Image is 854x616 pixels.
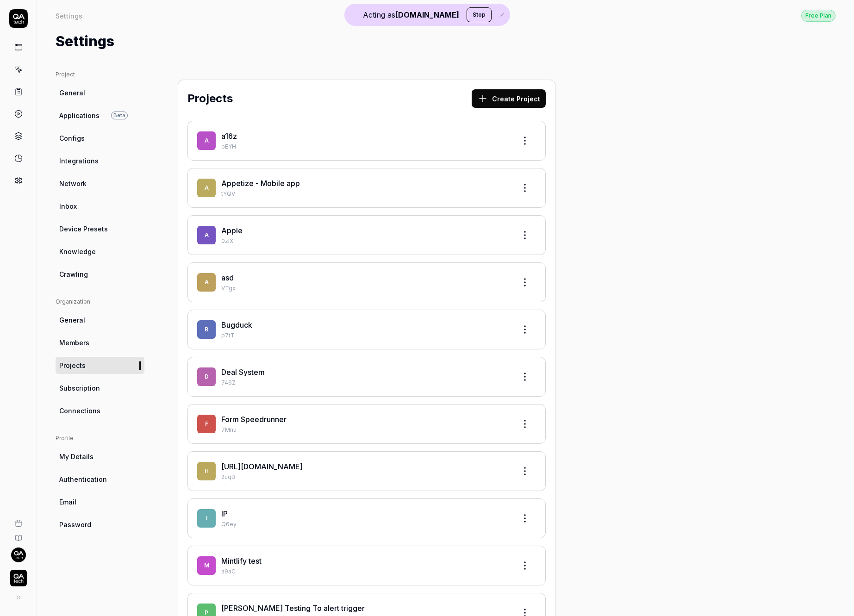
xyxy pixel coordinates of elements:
a: Apple [221,226,243,235]
span: D [197,367,216,386]
a: Documentation [4,527,33,542]
div: Free Plan [801,10,835,22]
a: Email [56,493,144,510]
a: Book a call with us [4,512,33,527]
a: Device Presets [56,220,144,237]
div: Organization [56,298,144,306]
a: Network [56,175,144,192]
a: Bugduck [221,320,252,330]
img: 7ccf6c19-61ad-4a6c-8811-018b02a1b829.jpg [11,548,26,562]
a: Deal System [221,367,265,377]
a: Connections [56,402,144,419]
div: Profile [56,434,144,442]
a: General [56,84,144,101]
span: a [197,131,216,150]
span: Authentication [59,474,107,484]
a: Projects [56,357,144,374]
span: h [197,462,216,480]
p: a9aC [221,567,508,576]
span: Beta [111,112,128,119]
span: Device Presets [59,224,108,234]
button: Stop [467,7,492,22]
span: General [59,315,85,325]
span: Crawling [59,269,88,279]
span: Password [59,520,91,529]
h2: Projects [187,90,233,107]
p: VTgx [221,284,508,292]
span: My Details [59,452,94,461]
span: A [197,226,216,244]
p: 746Z [221,379,508,387]
p: 0zIX [221,237,508,245]
p: 7Mnu [221,426,508,434]
p: tYQV [221,190,508,198]
span: Subscription [59,383,100,393]
a: My Details [56,448,144,465]
a: Crawling [56,266,144,283]
span: Network [59,179,87,188]
p: p7tT [221,331,508,340]
a: Members [56,334,144,351]
div: Project [56,70,144,79]
p: oEYH [221,143,508,151]
a: asd [221,273,234,282]
p: 2uqB [221,473,508,481]
a: Mintlify test [221,556,262,566]
a: IP [221,509,228,518]
button: Free Plan [801,9,835,22]
span: A [197,179,216,197]
button: QA Tech Logo [4,562,33,588]
span: Configs [59,133,85,143]
a: a16z [221,131,237,141]
span: Integrations [59,156,99,166]
span: Knowledge [59,247,96,256]
span: Email [59,497,76,507]
span: I [197,509,216,528]
a: Authentication [56,471,144,488]
a: Appetize - Mobile app [221,179,300,188]
span: Inbox [59,201,77,211]
span: Members [59,338,89,348]
a: Password [56,516,144,533]
a: [URL][DOMAIN_NAME] [221,462,303,471]
a: Integrations [56,152,144,169]
span: M [197,556,216,575]
span: B [197,320,216,339]
a: [PERSON_NAME] Testing To alert trigger [221,604,365,613]
h1: Settings [56,31,114,52]
span: Projects [59,361,86,370]
span: a [197,273,216,292]
span: Connections [59,406,100,416]
a: ApplicationsBeta [56,107,144,124]
a: Form Speedrunner [221,415,287,424]
div: Settings [56,11,82,20]
a: Subscription [56,380,144,397]
a: Inbox [56,198,144,215]
span: F [197,415,216,433]
span: Applications [59,111,100,120]
a: Knowledge [56,243,144,260]
a: General [56,311,144,329]
p: Q6ey [221,520,508,529]
span: General [59,88,85,98]
button: Create Project [472,89,546,108]
img: QA Tech Logo [10,570,27,586]
a: Configs [56,130,144,147]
